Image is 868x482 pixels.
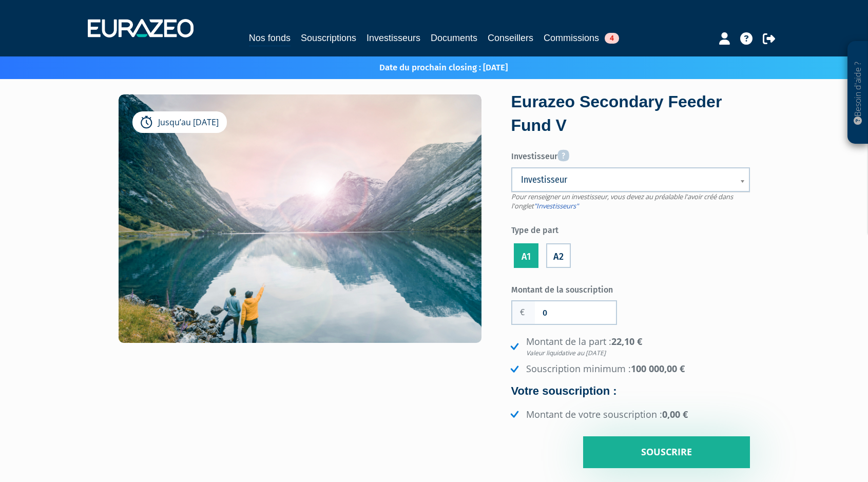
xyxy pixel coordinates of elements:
[535,301,616,324] input: Montant de la souscription souhaité
[508,408,750,421] li: Montant de votre souscription :
[350,62,508,74] p: Date du prochain closing : [DATE]
[511,221,750,237] label: Type de part
[546,243,571,268] label: A2
[88,19,194,37] img: 1732889491-logotype_eurazeo_blanc_rvb.png
[367,31,420,45] a: Investisseurs
[511,192,733,211] span: Pour renseigner un investisseur, vous devez au préalable l'avoir créé dans l'onglet
[301,31,356,45] a: Souscriptions
[662,408,688,420] strong: 0,00 €
[544,31,619,45] a: Commissions4
[511,385,750,397] h4: Votre souscription :
[605,33,619,44] span: 4
[514,243,538,268] label: A1
[119,94,481,385] img: Eurazeo Secondary Feeder Fund V
[852,47,864,139] p: Besoin d'aide ?
[508,362,750,376] li: Souscription minimum :
[534,201,578,210] a: "Investisseurs"
[511,281,631,296] label: Montant de la souscription
[631,362,685,375] strong: 100 000,00 €
[508,335,750,357] li: Montant de la part :
[511,146,750,163] label: Investisseur
[431,31,477,45] a: Documents
[511,90,750,137] div: Eurazeo Secondary Feeder Fund V
[249,31,291,47] a: Nos fonds
[488,31,533,45] a: Conseillers
[526,335,750,357] strong: 22,10 €
[521,173,727,186] span: Investisseur
[583,436,750,468] input: Souscrire
[526,349,750,357] em: Valeur liquidative au [DATE]
[132,111,227,133] div: Jusqu’au [DATE]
